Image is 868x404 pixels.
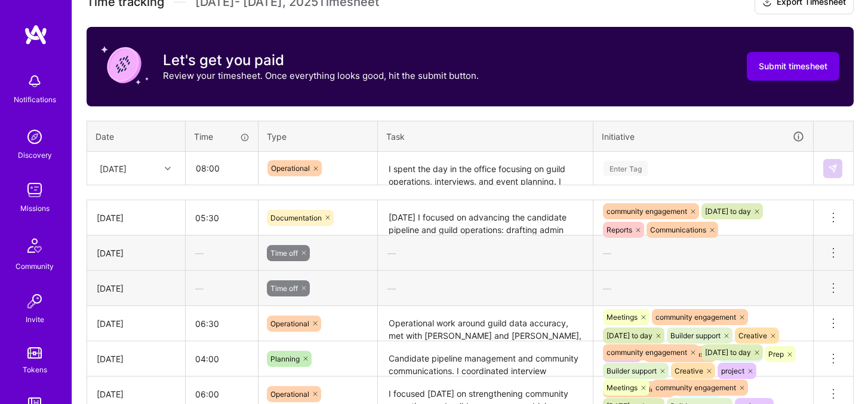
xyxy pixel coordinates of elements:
img: Community [20,231,49,260]
span: community engagement [607,348,687,357]
textarea: Operational work around guild data accuracy, met with [PERSON_NAME] and [PERSON_NAME], and update... [379,307,592,340]
div: Enter Tag [604,159,648,177]
span: community engagement [655,313,736,322]
span: Reports [607,225,632,234]
div: Tokens [23,363,47,376]
span: Submit timesheet [759,60,827,72]
div: Community [16,260,54,273]
div: — [378,273,593,304]
i: icon Chevron [165,166,171,172]
span: Planning [270,354,300,363]
span: Operational [270,319,309,328]
img: discovery [23,125,47,149]
div: Initiative [602,130,805,143]
textarea: Candidate pipeline management and community communications. I coordinated interview scheduling an... [379,342,592,375]
span: Meetings [607,383,638,392]
div: — [378,237,593,269]
div: Missions [20,202,50,215]
span: [DATE] to day [705,348,751,357]
img: coin [101,41,149,89]
span: Operational [270,390,309,399]
span: Documentation [270,213,322,222]
span: Builder support [670,331,721,340]
span: Operational [271,164,310,173]
div: [DATE] [97,317,176,330]
span: community engagement [607,207,687,216]
span: Time off [270,249,298,258]
div: — [186,273,258,304]
div: — [593,237,813,269]
span: [DATE] to day [705,207,751,216]
div: [DATE] [97,388,176,400]
div: [DATE] [100,162,127,175]
div: [DATE] [97,212,176,224]
div: [DATE] [97,282,176,295]
span: project [721,366,744,375]
button: Submit timesheet [747,52,839,81]
span: [DATE] to day [607,331,652,340]
img: Invite [23,289,47,313]
th: Task [378,121,593,152]
th: Type [258,121,378,152]
textarea: I spent the day in the office focusing on guild operations, interviews, and event planning. I joi... [379,153,592,185]
img: teamwork [23,178,47,202]
th: Date [87,121,186,152]
div: Time [194,130,250,143]
span: Communications [650,225,706,234]
input: HH:MM [186,343,258,375]
img: logo [24,24,48,45]
div: [DATE] [97,353,176,365]
span: Time off [270,284,298,293]
div: Invite [26,313,44,326]
span: Builder support [607,366,657,375]
img: Submit [828,164,838,173]
div: Notifications [14,93,56,106]
div: — [186,237,258,269]
input: HH:MM [186,202,258,234]
h3: Let's get you paid [163,51,479,69]
span: Creative [675,366,703,375]
p: Review your timesheet. Once everything looks good, hit the submit button. [163,69,479,82]
span: Meetings [607,313,638,322]
img: bell [23,69,47,93]
textarea: [DATE] I focused on advancing the candidate pipeline and guild operations: drafting admin notes, ... [379,201,592,234]
input: HH:MM [186,308,258,339]
img: tokens [27,347,42,359]
span: community engagement [655,383,736,392]
div: [DATE] [97,247,176,259]
div: — [593,273,813,304]
input: HH:MM [186,152,257,184]
span: Creative [738,331,767,340]
div: Discovery [18,149,52,161]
